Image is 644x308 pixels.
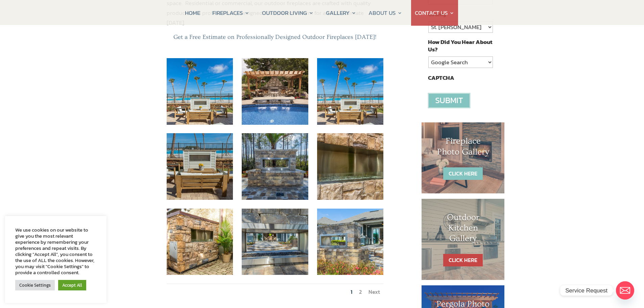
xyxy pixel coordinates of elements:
[242,133,308,200] img: outdoor fireplace projects css fireplaces and outdoor living florida MG0198
[167,209,233,275] img: outdoor fireplace projects css fireplaces and outdoor living florida MG8093
[435,212,491,247] h1: Outdoor Kitchen Gallery
[616,281,634,300] a: Email
[443,254,483,266] a: CLICK HERE
[242,58,308,125] img: pergola projects and outdoor fireplace florida css fireplaces and outdoor living4
[317,133,384,200] img: outdoor fireplace projects css fireplaces and outdoor living florida MG8102
[443,167,483,180] a: CLICK HERE
[428,93,470,108] input: Submit
[351,288,352,296] a: 1
[167,58,233,125] img: outdoor fireplace in jacksonville beach area
[167,133,233,200] img: outdoor fireplace projects css fireplaces and outdoor living florida MG0320
[435,136,491,160] h1: Fireplace Photo Gallery
[167,33,384,44] h5: Get a Free Estimate on Professionally Designed Outdoor Fireplaces [DATE]!
[368,288,380,296] a: Next
[317,209,384,275] img: outdoor fireplace projects css fireplaces and outdoor living florida MG0216
[58,280,86,290] a: Accept All
[428,74,454,81] label: CAPTCHA
[15,280,55,290] a: Cookie Settings
[15,227,96,276] div: We use cookies on our website to give you the most relevant experience by remembering your prefer...
[317,58,384,125] img: outdoor fireplace projects css fireplaces and outdoor living florida MG0326
[242,209,308,275] img: outdoor fireplace projects css fireplaces and outdoor living florida MG0220
[428,38,492,53] label: How Did You Hear About Us?
[359,288,362,296] a: 2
